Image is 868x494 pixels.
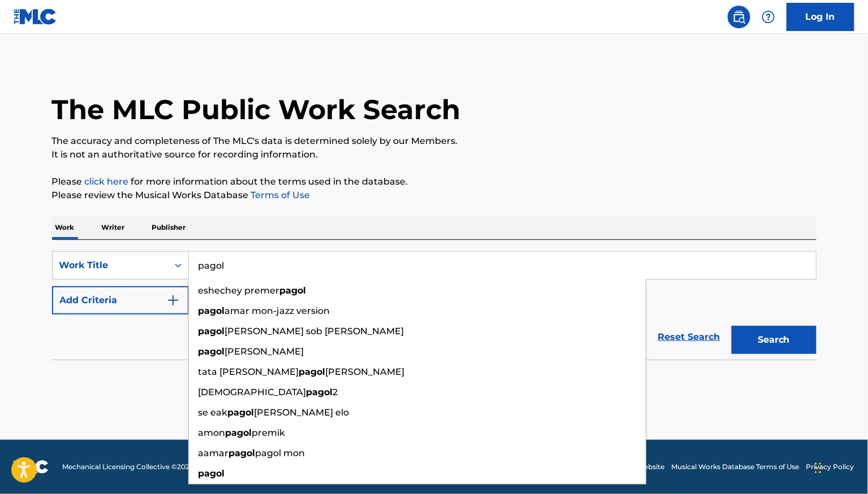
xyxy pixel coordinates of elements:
img: 9d2ae6d4665cec9f34b9.svg [166,294,180,307]
div: Work Title [59,259,161,272]
span: se eak [198,407,228,418]
p: The accuracy and completeness of The MLC's data is determined solely by our Members. [52,134,817,148]
span: premik [252,427,286,438]
a: Public Search [728,6,750,28]
p: Please for more information about the terms used in the database. [52,175,817,189]
button: Add Criteria [52,286,189,314]
span: aamar [198,448,229,458]
span: [PERSON_NAME] elo [254,407,349,418]
button: Search [732,326,817,354]
strong: pagol [198,468,225,479]
span: [PERSON_NAME] [326,366,405,377]
img: logo [14,460,49,474]
div: Help [757,6,780,28]
form: Search Form [52,251,817,360]
span: amar mon-jazz version [225,305,330,316]
strong: pagol [280,285,306,296]
img: MLC Logo [14,8,57,25]
strong: pagol [229,448,256,458]
div: Drag [815,451,822,485]
a: click here [85,176,129,187]
strong: pagol [198,326,225,336]
img: search [732,10,746,24]
p: Publisher [149,216,189,239]
p: Writer [98,216,128,239]
span: [PERSON_NAME] [225,346,304,357]
strong: pagol [228,407,254,418]
a: Privacy Policy [806,462,854,472]
span: amon [198,427,226,438]
h1: The MLC Public Work Search [52,93,461,126]
strong: pagol [198,305,225,316]
iframe: Chat Widget [811,440,868,494]
strong: pagol [299,366,326,377]
span: [DEMOGRAPHIC_DATA] [198,387,306,397]
span: eshechey premer [198,285,280,296]
a: Reset Search [653,325,726,349]
strong: pagol [198,346,225,357]
span: [PERSON_NAME] sob [PERSON_NAME] [225,326,404,336]
p: It is not an authoritative source for recording information. [52,148,817,161]
span: Mechanical Licensing Collective © 2025 [62,462,193,472]
p: Please review the Musical Works Database [52,189,817,202]
strong: pagol [226,427,252,438]
strong: pagol [306,387,333,397]
span: tata [PERSON_NAME] [198,366,299,377]
a: Terms of Use [249,190,310,200]
p: Work [52,216,78,239]
a: Musical Works Database Terms of Use [671,462,800,472]
a: Log In [787,3,854,31]
span: 2 [333,387,338,397]
span: pagol mon [256,448,305,458]
img: help [762,10,775,24]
